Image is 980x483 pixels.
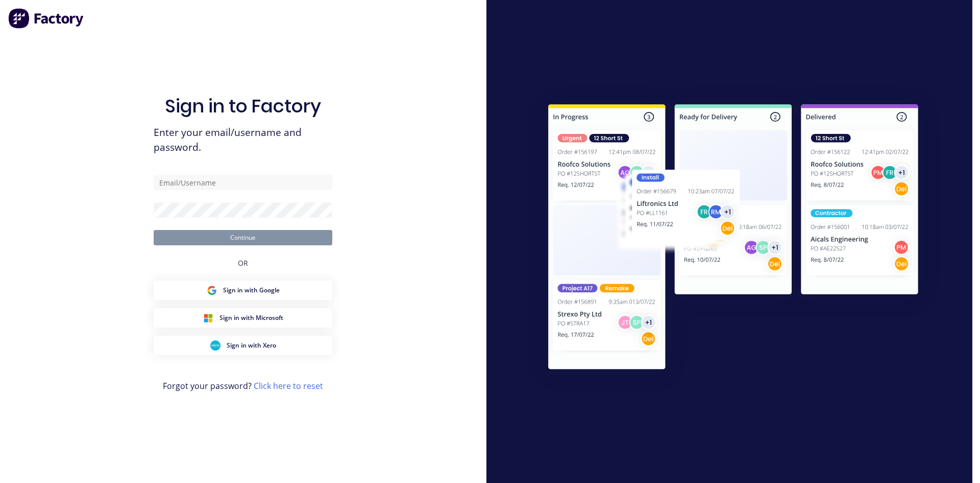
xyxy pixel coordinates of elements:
img: Xero Sign in [210,340,220,351]
img: Sign in [526,84,941,394]
img: Google Sign in [207,285,217,295]
span: Sign in with Google [223,286,280,295]
span: Sign in with Xero [227,341,276,350]
span: Sign in with Microsoft [219,313,283,323]
h1: Sign in to Factory [165,95,321,117]
span: Forgot your password? [163,380,323,392]
div: OR [238,245,248,281]
button: Xero Sign inSign in with Xero [154,336,332,355]
img: Factory [8,8,85,29]
button: Continue [154,230,332,245]
img: Microsoft Sign in [203,313,213,323]
span: Enter your email/username and password. [154,125,332,155]
button: Microsoft Sign inSign in with Microsoft [154,308,332,328]
button: Google Sign inSign in with Google [154,281,332,300]
input: Email/Username [154,175,332,190]
a: Click here to reset [254,380,323,392]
